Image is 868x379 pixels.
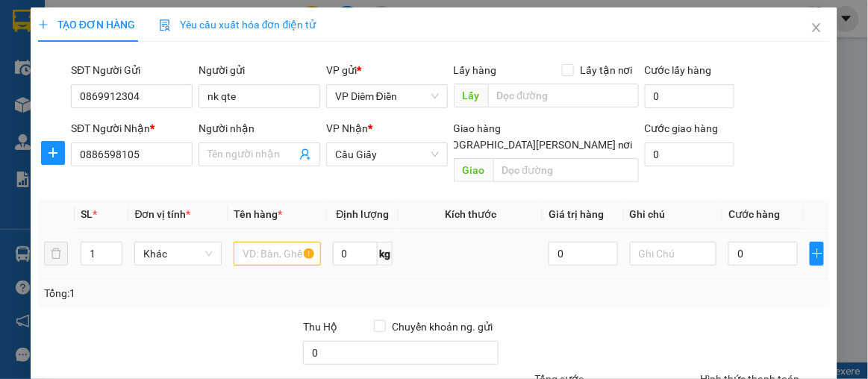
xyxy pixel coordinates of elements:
[44,242,68,266] button: delete
[454,84,488,107] span: Lấy
[71,120,193,137] div: SĐT Người Nhận
[234,208,282,220] span: Tên hàng
[493,158,639,182] input: Dọc đường
[335,85,439,107] span: VP Diêm Điền
[454,122,502,134] span: Giao hàng
[728,208,780,220] span: Cước hàng
[326,62,448,78] div: VP gửi
[454,158,493,182] span: Giao
[81,208,93,220] span: SL
[234,242,321,266] input: VD: Bàn, Ghế
[811,22,822,34] span: close
[454,64,497,76] span: Lấy hàng
[159,19,316,31] span: Yêu cầu xuất hóa đơn điện tử
[645,84,734,108] input: Cước lấy hàng
[42,147,64,159] span: plus
[299,148,311,160] span: user-add
[810,242,825,266] button: plus
[41,141,65,165] button: plus
[44,285,337,301] div: Tổng: 1
[134,208,190,220] span: Đơn vị tính
[143,242,213,265] span: Khác
[549,208,604,220] span: Giá trị hàng
[630,242,717,266] input: Ghi Chú
[199,62,320,78] div: Người gửi
[303,321,337,333] span: Thu Hộ
[645,142,734,166] input: Cước giao hàng
[71,62,193,78] div: SĐT Người Gửi
[335,143,439,166] span: Cầu Giấy
[811,248,824,260] span: plus
[645,64,712,76] label: Cước lấy hàng
[429,137,639,153] span: [GEOGRAPHIC_DATA][PERSON_NAME] nơi
[574,62,639,78] span: Lấy tận nơi
[549,242,618,266] input: 0
[796,7,837,49] button: Close
[645,122,719,134] label: Cước giao hàng
[386,319,499,335] span: Chuyển khoản ng. gửi
[38,19,135,31] span: TẠO ĐƠN HÀNG
[38,19,49,30] span: plus
[159,19,171,31] img: icon
[336,208,389,220] span: Định lượng
[624,200,723,229] th: Ghi chú
[378,242,393,266] span: kg
[488,84,639,107] input: Dọc đường
[326,122,368,134] span: VP Nhận
[445,208,496,220] span: Kích thước
[199,120,320,137] div: Người nhận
